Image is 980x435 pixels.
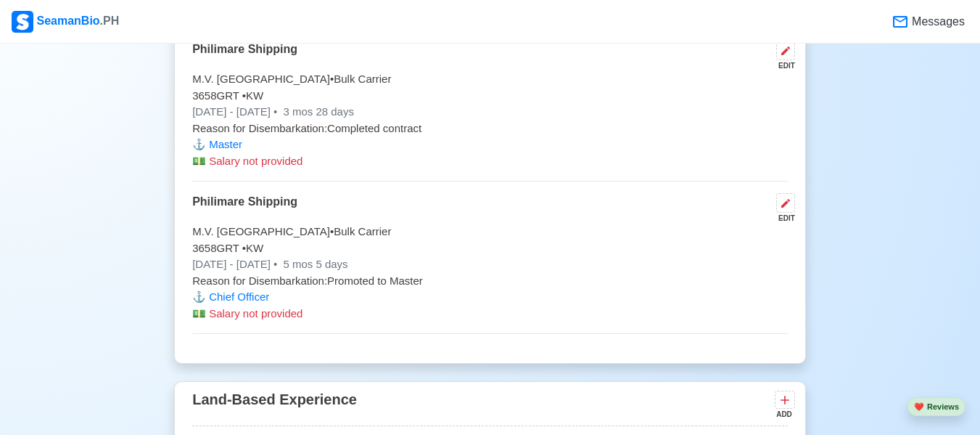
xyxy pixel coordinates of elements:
div: SeamanBio [12,11,119,33]
span: .PH [100,15,120,27]
span: 5 mos 5 days [280,258,347,270]
p: M.V. [GEOGRAPHIC_DATA] • Bulk Carrier [192,71,788,88]
span: 3 mos 28 days [280,105,354,118]
img: Logo [12,11,33,33]
span: anchor [192,138,206,150]
p: Philimare Shipping [192,193,297,224]
p: [DATE] - [DATE] [192,256,788,273]
span: anchor [192,290,206,303]
span: Salary not provided [209,155,302,167]
div: EDIT [770,213,795,224]
span: • [273,258,277,270]
span: Land-Based Experience [192,391,357,407]
p: Philimare Shipping [192,41,297,71]
button: heartReviews [907,397,965,417]
span: Salary not provided [209,307,302,320]
p: Reason for Disembarkation: Completed contract [192,121,788,137]
p: 3658 GRT • KW [192,88,788,105]
span: Messages [909,13,965,31]
span: money [192,155,206,167]
p: [DATE] - [DATE] [192,104,788,121]
span: money [192,307,206,320]
div: EDIT [770,60,795,71]
p: Chief Officer [192,289,788,306]
p: Master [192,137,788,153]
span: • [273,105,277,118]
p: 3658 GRT • KW [192,240,788,257]
div: ADD [775,409,792,420]
span: heart [914,402,924,411]
p: M.V. [GEOGRAPHIC_DATA] • Bulk Carrier [192,224,788,240]
p: Reason for Disembarkation: Promoted to Master [192,273,788,290]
